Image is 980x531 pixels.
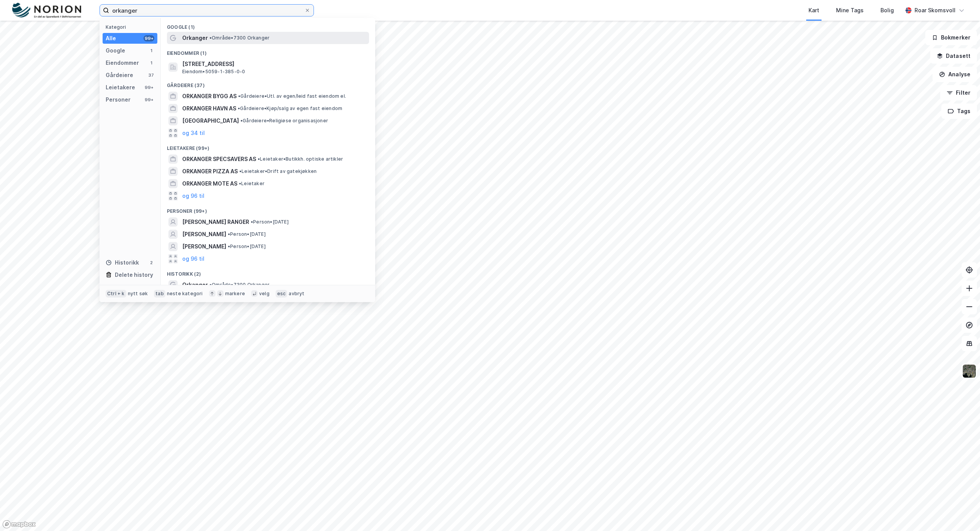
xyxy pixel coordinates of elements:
div: Roar Skomsvoll [915,6,955,15]
input: Søk på adresse, matrikkel, gårdeiere, leietakere eller personer [109,5,304,16]
div: markere [225,291,245,297]
span: • [239,168,242,174]
span: • [258,156,260,162]
button: Datasett [930,48,977,64]
div: avbryt [289,291,304,297]
button: Bokmerker [925,30,977,45]
div: Personer [106,95,131,104]
div: neste kategori [167,291,203,297]
span: Leietaker • Butikkh. optiske artikler [258,156,343,162]
div: Ctrl + k [106,290,126,298]
div: Eiendommer [106,58,139,67]
div: Leietakere (99+) [161,139,375,153]
div: esc [276,290,287,298]
img: 9k= [962,364,977,378]
button: og 34 til [182,128,205,138]
div: Kategori [106,24,157,30]
div: Google [106,46,125,55]
a: Mapbox homepage [2,520,36,529]
div: 1 [148,48,154,54]
div: Personer (99+) [161,202,375,216]
span: Område • 7300 Orkanger [209,35,269,41]
span: Gårdeiere • Utl. av egen/leid fast eiendom el. [238,93,346,99]
span: Person • [DATE] [228,243,266,250]
span: • [209,282,212,288]
button: og 96 til [182,191,204,201]
span: ORKANGER PIZZA AS [182,167,238,176]
span: • [228,231,230,237]
span: ORKANGER MOTE AS [182,179,237,188]
span: [PERSON_NAME] RANGER [182,217,249,227]
div: Mine Tags [836,6,864,15]
span: Eiendom • 5059-1-385-0-0 [182,69,245,75]
div: Historikk (2) [161,265,375,279]
span: Gårdeiere • Religiøse organisasjoner [240,118,328,124]
span: ORKANGER SPECSAVERS AS [182,155,256,164]
div: Bolig [880,6,894,15]
span: Orkanger [182,280,208,289]
span: • [209,35,212,41]
span: ORKANGER HAVN AS [182,104,236,113]
div: Delete history [115,270,153,279]
span: • [251,219,253,225]
span: Gårdeiere • Kjøp/salg av egen fast eiendom [238,105,342,112]
div: 1 [148,60,154,66]
span: • [240,118,243,123]
div: 99+ [144,35,154,41]
button: Tags [941,104,977,119]
div: tab [154,290,165,298]
button: Analyse [933,67,977,82]
div: Alle [106,34,116,43]
div: Historikk [106,258,139,267]
div: Leietakere [106,83,135,92]
button: Filter [940,85,977,100]
div: 99+ [144,97,154,103]
span: Person • [DATE] [251,219,289,225]
div: Google (1) [161,18,375,32]
div: 37 [148,72,154,78]
span: ORKANGER BYGG AS [182,92,237,101]
img: norion-logo.80e7a08dc31c2e691866.png [12,3,81,18]
span: • [228,243,230,249]
span: [PERSON_NAME] [182,242,226,251]
span: • [238,93,240,99]
span: [PERSON_NAME] [182,230,226,239]
span: Person • [DATE] [228,231,266,237]
div: Kart [808,6,819,15]
div: Gårdeiere (37) [161,76,375,90]
span: • [239,181,241,186]
div: velg [259,291,269,297]
span: • [238,105,240,111]
div: 2 [148,260,154,266]
span: Orkanger [182,33,208,43]
span: [STREET_ADDRESS] [182,59,366,69]
button: og 96 til [182,254,204,263]
div: 99+ [144,84,154,90]
div: Eiendommer (1) [161,44,375,58]
span: Område • 7300 Orkanger [209,282,269,288]
div: nytt søk [128,291,148,297]
div: Gårdeiere [106,71,133,80]
span: [GEOGRAPHIC_DATA] [182,116,239,125]
span: Leietaker • Drift av gatekjøkken [239,168,317,174]
span: Leietaker [239,181,265,187]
